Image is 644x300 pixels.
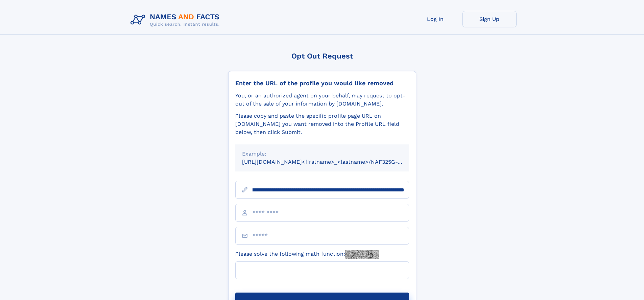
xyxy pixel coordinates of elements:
[462,11,517,27] a: Sign Up
[242,150,402,158] div: Example:
[408,11,462,27] a: Log In
[235,112,409,136] div: Please copy and paste the specific profile page URL on [DOMAIN_NAME] you want removed into the Pr...
[128,11,225,29] img: Logo Names and Facts
[235,92,409,108] div: You, or an authorized agent on your behalf, may request to opt-out of the sale of your informatio...
[242,159,422,165] small: [URL][DOMAIN_NAME]<firstname>_<lastname>/NAF325G-xxxxxxxx
[235,250,379,259] label: Please solve the following math function:
[228,52,416,60] div: Opt Out Request
[235,79,409,87] div: Enter the URL of the profile you would like removed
